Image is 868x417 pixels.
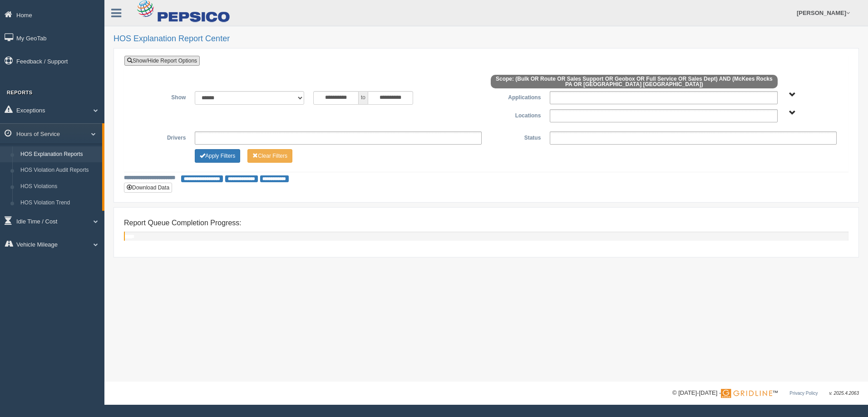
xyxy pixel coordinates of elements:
a: HOS Violations [16,179,102,195]
button: Change Filter Options [247,149,292,163]
label: Show [131,91,190,102]
label: Drivers [131,131,190,142]
img: Gridline [721,389,772,398]
h2: HOS Explanation Report Center [113,34,859,44]
a: HOS Violation Trend [16,195,102,211]
span: Scope: (Bulk OR Route OR Sales Support OR Geobox OR Full Service OR Sales Dept) AND (McKees Rocks... [491,75,778,88]
button: Download Data [124,183,172,193]
div: © [DATE]-[DATE] - ™ [672,388,859,398]
span: to [359,91,368,105]
a: HOS Explanation Reports [16,146,102,163]
label: Applications [486,91,545,102]
label: Locations [486,109,545,120]
a: Show/Hide Report Options [124,56,200,66]
a: HOS Violation Audit Reports [16,162,102,179]
button: Change Filter Options [195,149,240,163]
label: Status [486,131,545,142]
a: Privacy Policy [789,391,818,396]
span: v. 2025.4.2063 [829,391,859,396]
h4: Report Queue Completion Progress: [124,219,848,227]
